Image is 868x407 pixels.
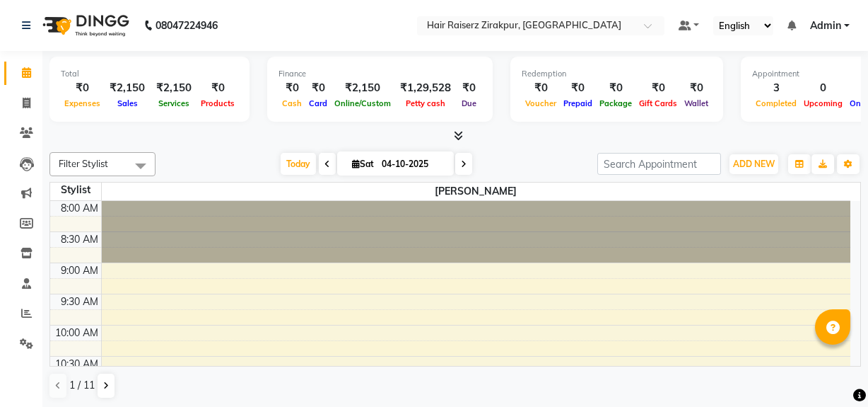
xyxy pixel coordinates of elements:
span: Package [596,98,635,108]
span: Admin [810,18,841,33]
div: Redemption [522,68,712,80]
span: Wallet [681,98,712,108]
span: Gift Cards [635,98,681,108]
div: 9:30 AM [58,294,101,309]
div: ₹0 [522,80,560,96]
span: Card [305,98,331,108]
b: 08047224946 [156,6,218,45]
span: Today [281,153,316,175]
span: Voucher [522,98,560,108]
span: Completed [752,98,800,108]
img: logo [36,6,133,45]
span: 1 / 11 [69,378,95,393]
div: ₹1,29,528 [394,80,457,96]
div: 8:30 AM [58,232,101,247]
iframe: chat widget [809,350,854,393]
div: ₹0 [560,80,596,96]
button: ADD NEW [729,154,778,174]
div: Total [61,68,238,80]
div: 8:00 AM [58,201,101,216]
div: ₹2,150 [151,80,197,96]
input: 2025-10-04 [377,154,448,175]
span: Online/Custom [331,98,394,108]
div: Finance [278,68,481,80]
div: ₹0 [596,80,635,96]
span: Products [197,98,238,108]
div: ₹0 [305,80,331,96]
span: Prepaid [560,98,596,108]
span: Sales [114,98,141,108]
span: Expenses [61,98,104,108]
div: ₹0 [635,80,681,96]
div: ₹0 [197,80,238,96]
span: Petty cash [402,98,449,108]
div: 9:00 AM [58,263,101,278]
div: ₹0 [278,80,305,96]
div: ₹2,150 [331,80,394,96]
input: Search Appointment [597,153,721,175]
span: Sat [348,159,377,169]
span: Services [155,98,193,108]
div: ₹0 [457,80,481,96]
div: 10:30 AM [52,357,101,372]
div: ₹0 [61,80,104,96]
div: ₹0 [681,80,712,96]
span: Cash [278,98,305,108]
span: Upcoming [800,98,846,108]
div: 0 [800,80,846,96]
div: Stylist [50,183,101,197]
span: Filter Stylist [59,158,108,169]
span: Due [458,98,480,108]
div: 10:00 AM [52,326,101,340]
div: 3 [752,80,800,96]
div: ₹2,150 [104,80,151,96]
span: ADD NEW [733,159,775,169]
span: [PERSON_NAME] [102,183,851,200]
